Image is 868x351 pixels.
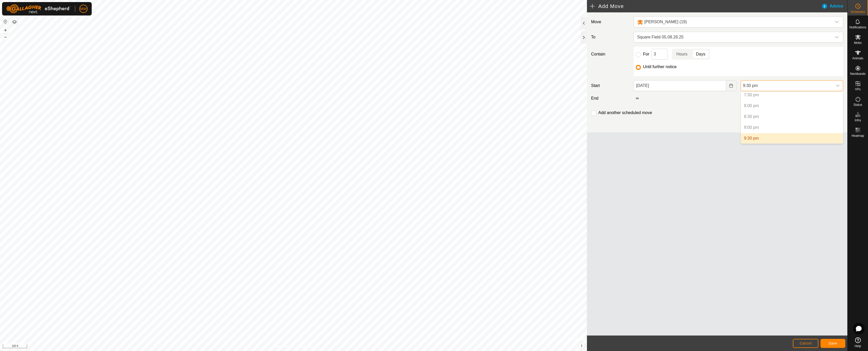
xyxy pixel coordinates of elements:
[853,103,862,106] span: Status
[598,111,652,115] label: Add another scheduled move
[855,88,861,91] span: VPs
[635,17,832,27] span: Allen
[643,65,677,69] label: Until further notice
[848,335,868,350] a: Help
[828,341,837,345] span: Save
[696,51,705,57] span: Days
[2,19,9,25] button: Reset Map
[849,26,866,29] span: Notifications
[2,34,9,40] button: –
[589,95,632,101] label: End
[850,72,865,75] span: Neckbands
[855,345,861,348] span: Help
[589,83,632,89] label: Start
[589,51,632,57] label: Contain
[854,41,862,44] span: Mobs
[852,57,863,60] span: Animals
[579,343,585,349] button: i
[590,3,822,9] h2: Add Move
[80,6,87,12] span: MW
[851,134,864,137] span: Heatmap
[581,344,582,348] span: i
[634,96,641,100] label: ∞
[850,10,865,13] span: Schedules
[11,19,18,25] button: Map Layers
[820,339,845,348] button: Save
[793,339,818,348] button: Cancel
[273,344,292,349] a: Privacy Policy
[800,341,812,345] span: Cancel
[2,27,9,33] button: +
[832,17,842,27] div: dropdown trigger
[744,135,759,141] span: 9:30 pm
[741,81,833,91] span: 9:30 pm
[726,80,737,91] button: Choose Date
[822,3,847,9] div: Advice
[589,17,632,28] label: Move
[833,81,843,91] div: dropdown trigger
[589,32,632,43] label: To
[644,20,687,24] span: [PERSON_NAME] (19)
[299,344,314,349] a: Contact Us
[676,51,687,57] span: Hours
[741,133,843,143] li: 9:30 pm
[832,32,842,42] div: dropdown trigger
[855,119,861,122] span: Infra
[6,4,71,13] img: Gallagher Logo
[643,52,649,56] label: For
[635,32,832,42] span: Square Field 05.08.26.25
